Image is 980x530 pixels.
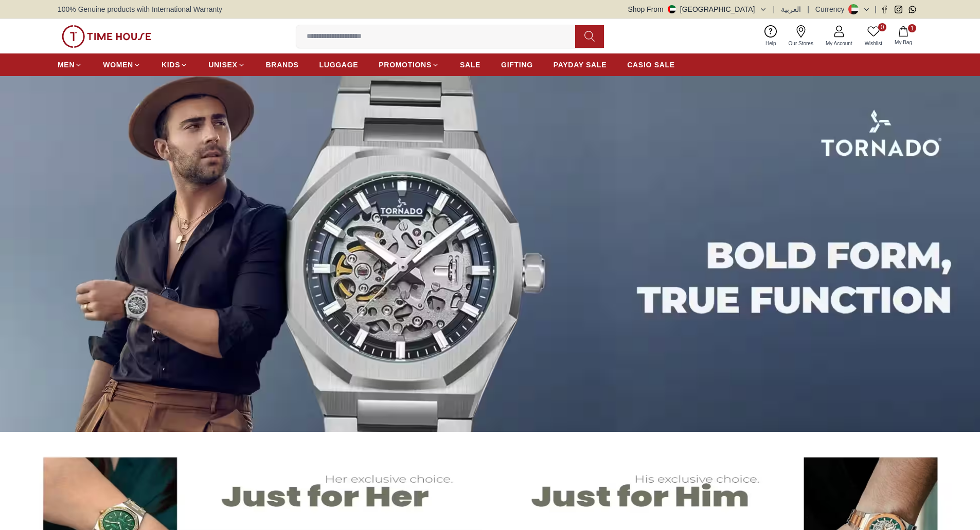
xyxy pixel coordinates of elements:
[379,60,432,70] span: PROMOTIONS
[58,56,82,74] a: MEN
[875,4,877,14] span: |
[627,60,675,70] span: CASIO SALE
[815,4,849,14] div: Currency
[890,39,916,46] span: My Bag
[908,6,916,13] a: Whatsapp
[759,23,782,49] a: Help
[208,56,245,74] a: UNISEX
[266,56,299,74] a: BRANDS
[554,56,607,74] a: PAYDAY SALE
[773,4,775,14] span: |
[501,60,533,70] span: GIFTING
[379,56,439,74] a: PROMOTIONS
[807,4,809,14] span: |
[319,56,359,74] a: LUGGAGE
[58,4,222,14] span: 100% Genuine products with International Warranty
[908,24,916,32] span: 1
[554,60,607,70] span: PAYDAY SALE
[460,60,480,70] span: SALE
[319,60,359,70] span: LUGGAGE
[761,40,780,47] span: Help
[208,60,237,70] span: UNISEX
[668,5,676,13] img: United Arab Emirates
[781,4,801,14] button: العربية
[785,40,817,47] span: Our Stores
[103,60,133,70] span: WOMEN
[501,56,533,74] a: GIFTING
[162,60,180,70] span: KIDS
[460,56,480,74] a: SALE
[103,56,141,74] a: WOMEN
[895,6,902,13] a: Instagram
[822,40,857,47] span: My Account
[859,23,888,49] a: 0Wishlist
[861,40,886,47] span: Wishlist
[881,6,888,13] a: Facebook
[58,60,75,70] span: MEN
[878,23,886,31] span: 0
[888,24,918,48] button: 1My Bag
[62,25,151,48] img: ...
[628,4,767,14] button: Shop From[GEOGRAPHIC_DATA]
[266,60,299,70] span: BRANDS
[162,56,188,74] a: KIDS
[627,56,675,74] a: CASIO SALE
[782,23,819,49] a: Our Stores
